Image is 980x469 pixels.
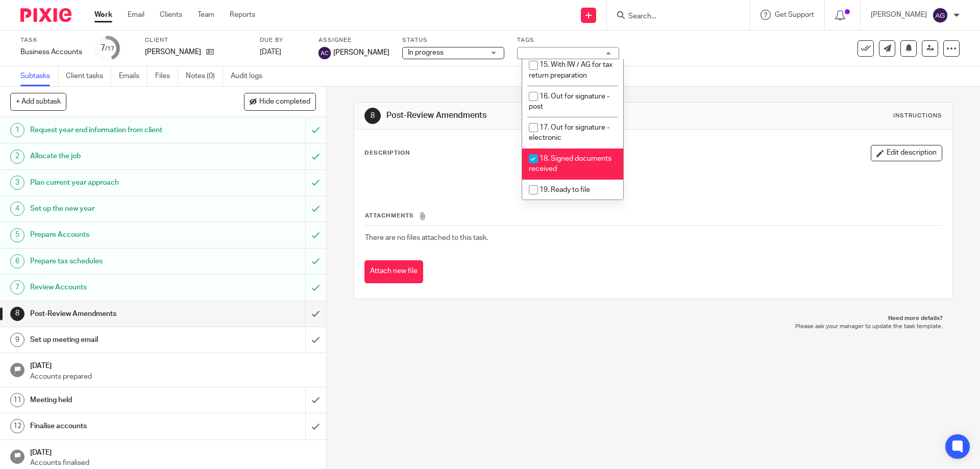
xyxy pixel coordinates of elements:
[30,149,207,164] h1: Allocate the job
[402,36,504,44] label: Status
[529,124,609,142] span: 17. Out for signature - electronic
[30,458,316,468] p: Accounts finalised
[364,108,381,124] div: 8
[30,418,207,434] h1: Finalise accounts
[20,8,71,22] img: Pixie
[627,12,719,21] input: Search
[230,10,255,20] a: Reports
[66,66,111,86] a: Client tasks
[932,7,948,23] img: svg%3E
[10,307,24,321] div: 8
[333,47,389,58] span: [PERSON_NAME]
[364,323,942,331] p: Please ask your manager to update the task template.
[30,332,207,348] h1: Set up meeting email
[10,123,24,137] div: 1
[94,10,112,20] a: Work
[10,150,24,164] div: 2
[30,372,316,382] p: Accounts prepared
[10,419,24,433] div: 12
[145,36,247,44] label: Client
[10,280,24,294] div: 7
[364,314,942,323] p: Need more details?
[186,66,223,86] a: Notes (0)
[30,445,316,458] h1: [DATE]
[775,11,814,18] span: Get Support
[105,46,114,52] small: /17
[260,48,281,56] span: [DATE]
[145,47,201,57] p: [PERSON_NAME]
[871,145,942,161] button: Edit description
[365,234,488,241] span: There are no files attached to this task.
[260,36,306,44] label: Due by
[364,149,410,157] p: Description
[30,175,207,190] h1: Plan current year approach
[318,47,331,59] img: svg%3E
[198,10,214,20] a: Team
[517,36,619,44] label: Tags
[155,66,178,86] a: Files
[30,201,207,216] h1: Set up the new year
[10,202,24,216] div: 4
[364,260,423,283] button: Attach new file
[10,333,24,347] div: 9
[30,122,207,138] h1: Request year end information from client
[365,213,414,218] span: Attachments
[30,358,316,371] h1: [DATE]
[10,176,24,190] div: 3
[231,66,270,86] a: Audit logs
[529,61,612,79] span: 15. With IW / AG for tax return preparation
[386,110,675,121] h1: Post-Review Amendments
[10,93,66,110] button: + Add subtask
[871,10,927,20] p: [PERSON_NAME]
[101,42,114,54] div: 7
[540,186,590,193] span: 19. Ready to file
[10,393,24,407] div: 11
[128,10,144,20] a: Email
[244,93,316,110] button: Hide completed
[20,66,58,86] a: Subtasks
[408,49,444,56] span: In progress
[30,280,207,295] h1: Review Accounts
[529,93,609,111] span: 16. Out for signature - post
[10,228,24,242] div: 5
[119,66,148,86] a: Emails
[318,36,389,44] label: Assignee
[259,98,310,106] span: Hide completed
[20,36,82,44] label: Task
[160,10,182,20] a: Clients
[30,254,207,269] h1: Prepare tax schedules
[30,306,207,322] h1: Post-Review Amendments
[30,392,207,408] h1: Meeting held
[529,155,611,173] span: 18. Signed documents received
[20,47,82,57] div: Business Accounts
[10,254,24,268] div: 6
[30,227,207,242] h1: Prepare Accounts
[893,112,942,120] div: Instructions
